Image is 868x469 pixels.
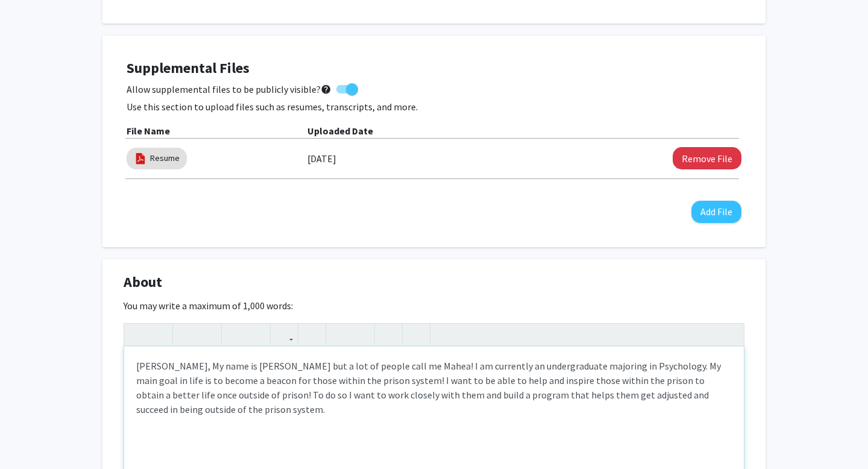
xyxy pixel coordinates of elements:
button: Insert Image [301,324,322,345]
button: Link [274,324,295,345]
button: Undo (Ctrl + Z) [127,324,148,345]
span: Allow supplemental files to be publicly visible? [127,82,332,96]
span: About [124,271,162,293]
b: File Name [127,125,170,137]
button: Subscript [246,324,267,345]
label: [DATE] [307,148,336,169]
p: Use this section to upload files such as resumes, transcripts, and more. [127,99,741,114]
mat-icon: help [321,82,332,96]
button: Superscript [225,324,246,345]
button: Remove format [378,324,399,345]
a: Resume [150,152,180,165]
button: Ordered list [350,324,371,345]
iframe: Chat [9,415,51,460]
h4: Supplemental Files [127,60,741,77]
b: Uploaded Date [307,125,373,137]
button: Remove Resume File [673,147,741,169]
label: You may write a maximum of 1,000 words: [124,298,293,313]
img: pdf_icon.png [134,152,147,165]
button: Strong (Ctrl + B) [176,324,197,345]
button: Add File [691,201,741,223]
button: Redo (Ctrl + Y) [148,324,169,345]
button: Unordered list [329,324,350,345]
button: Insert horizontal rule [406,324,427,345]
button: Fullscreen [720,324,741,345]
button: Emphasis (Ctrl + I) [197,324,218,345]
